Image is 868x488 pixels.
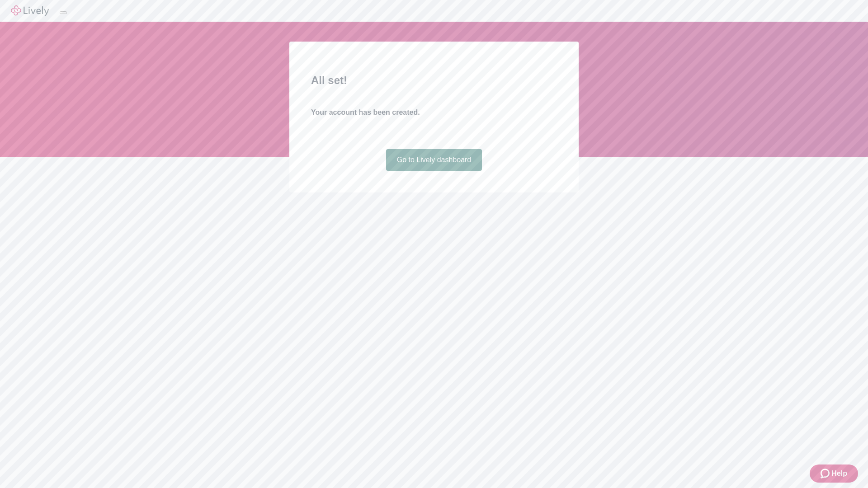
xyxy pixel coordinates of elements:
[311,107,557,118] h4: Your account has been created.
[311,72,557,89] h2: All set!
[60,11,67,14] button: Log out
[831,468,847,479] span: Help
[11,5,49,16] img: Lively
[386,149,482,171] a: Go to Lively dashboard
[810,465,858,483] button: Zendesk support iconHelp
[821,468,831,479] svg: Zendesk support icon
